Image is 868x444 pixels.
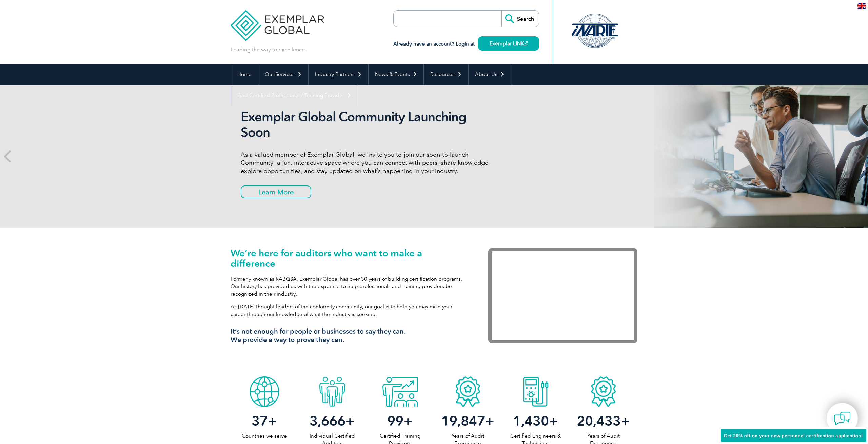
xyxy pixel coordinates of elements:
h2: + [231,415,298,426]
a: News & Events [369,64,423,85]
img: en [857,3,866,9]
h2: + [502,415,570,426]
a: Find Certified Professional / Training Provider [231,85,358,106]
img: open_square.png [524,41,528,45]
p: Leading the way to excellence [231,46,305,53]
p: Countries we serve [231,432,298,440]
a: Industry Partners [309,64,368,85]
h3: Already have an account? Login at [393,40,539,48]
a: Our Services [258,64,308,85]
input: Search [501,11,539,27]
p: As [DATE] thought leaders of the conformity community, our goal is to help you maximize your care... [231,303,468,318]
p: As a valued member of Exemplar Global, we invite you to join our soon-to-launch Community—a fun, ... [241,150,495,175]
span: 37 [252,413,268,429]
h1: We’re here for auditors who want to make a difference [231,248,468,268]
span: 99 [387,413,403,429]
span: 1,430 [513,413,549,429]
p: Formerly known as RABQSA, Exemplar Global has over 30 years of building certification programs. O... [231,275,468,298]
h2: + [298,415,366,426]
h2: + [434,415,502,426]
a: Resources [424,64,468,85]
a: Exemplar LINK [478,36,539,51]
h3: It’s not enough for people or businesses to say they can. We provide a way to prove they can. [231,327,468,344]
h2: Exemplar Global Community Launching Soon [241,109,495,140]
a: Learn More [241,185,311,198]
span: 19,847 [441,413,485,429]
img: contact-chat.png [834,410,851,427]
a: About Us [469,64,511,85]
h2: + [570,415,637,426]
span: 20,433 [577,413,621,429]
span: Get 20% off on your new personnel certification application! [724,433,863,438]
a: Home [231,64,258,85]
h2: + [366,415,434,426]
span: 3,666 [310,413,346,429]
iframe: Exemplar Global: Working together to make a difference [488,248,637,343]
